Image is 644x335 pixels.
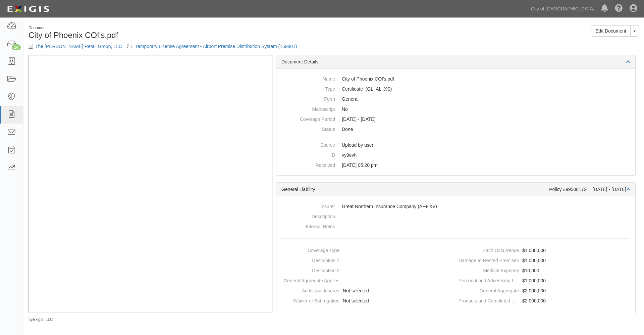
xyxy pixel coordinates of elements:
a: City of [GEOGRAPHIC_DATA] [528,2,598,15]
dd: General Liability Auto Liability Excess/Umbrella Liability [281,84,630,94]
dt: General Aggregate Applies [279,276,339,284]
dt: Description [281,211,335,220]
dd: $1,000,000 [459,255,633,266]
dd: Done [281,124,630,134]
dt: Name [281,74,335,82]
div: Document [29,25,329,31]
dt: Coverage Period [281,114,335,123]
dt: Personal and Advertising Injury [459,276,519,284]
dd: [DATE] 05:20 pm [281,160,630,170]
a: The [PERSON_NAME] Retail Group, LLC [35,44,122,49]
dd: $2,000,000 [459,296,633,306]
dt: Waiver of Subrogation [279,296,339,304]
div: General Liability [281,186,549,193]
dt: Source [281,140,335,148]
dd: General [281,94,630,104]
dd: No [281,104,630,114]
dt: Manuscript [281,104,335,112]
dt: Products and Completed Operations [459,296,519,304]
dd: $10,000 [459,266,633,276]
dd: vy9evh [281,150,630,160]
i: Help Center - Complianz [615,5,623,13]
dd: $1,000,000 [459,276,633,286]
dt: ID [281,150,335,158]
a: Exigis, LLC [33,317,53,322]
div: Policy #99508172 [DATE] - [DATE] [549,186,630,193]
dt: Each Occurrence [459,245,519,254]
dt: Insurer [281,201,335,210]
dt: Internal Notes [281,222,335,230]
dt: Status [281,124,335,133]
dd: $2,000,000 [459,286,633,296]
a: Temporary License Agreement - Airport Premise Distribution System (159801) [135,44,297,49]
dd: City of Phoenix COI's.pdf [281,74,630,84]
dt: Received [281,160,335,169]
dt: General Aggregate [459,286,519,294]
small: by [29,317,53,323]
dt: Type [281,84,335,92]
dd: Not selected [279,286,453,296]
dd: [DATE] - [DATE] [281,114,630,124]
h1: City of Phoenix COI's.pdf [29,31,329,40]
dd: Great Northern Insurance Company (A++ XV) [281,201,630,211]
dt: Description 2 [279,266,339,274]
dt: Damage to Rented Premises [459,255,519,264]
div: Document Details [276,55,635,69]
dt: Medical Expense [459,266,519,274]
dt: Description 1 [279,255,339,264]
div: 14 [12,44,21,50]
dt: Form [281,94,335,102]
dd: $1,000,000 [459,245,633,255]
img: logo-5460c22ac91f19d4615b14bd174203de0afe785f0fc80cf4dbbc73dc1793850b.png [5,3,51,15]
dd: Upload by user [281,140,630,150]
dt: Coverage Type [279,245,339,254]
dt: Additional Insured [279,286,339,294]
a: Edit Document [591,25,631,37]
dd: Not selected [279,296,453,306]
